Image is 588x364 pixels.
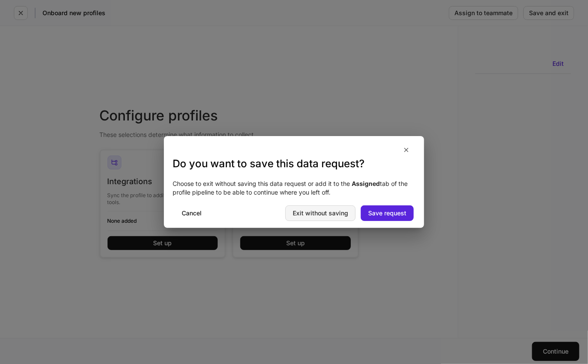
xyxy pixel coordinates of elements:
[174,205,209,221] button: Cancel
[285,205,356,221] button: Exit without saving
[173,157,415,171] h3: Do you want to save this data request?
[182,210,202,216] div: Cancel
[361,205,414,221] button: Save request
[293,210,348,216] div: Exit without saving
[352,180,380,187] strong: Assigned
[164,171,424,205] div: Choose to exit without saving this data request or add it to the tab of the profile pipeline to b...
[368,210,406,216] div: Save request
